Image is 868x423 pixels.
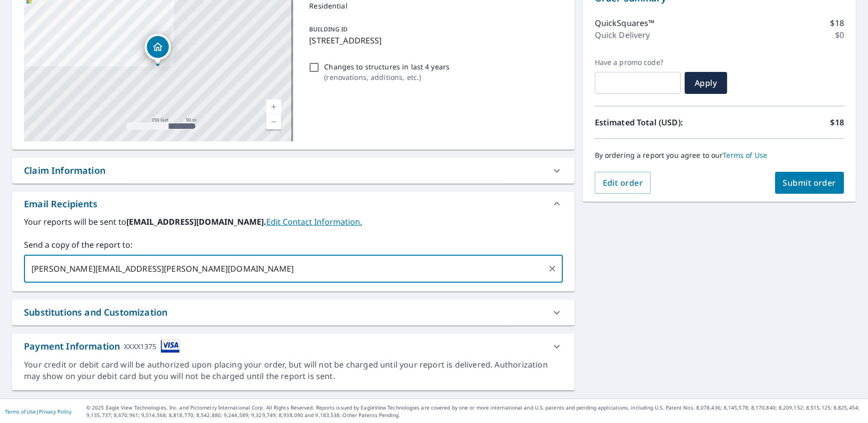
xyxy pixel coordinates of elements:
p: QuickSquares™ [595,17,655,29]
p: © 2025 Eagle View Technologies, Inc. and Pictometry International Corp. All Rights Reserved. Repo... [86,404,863,419]
div: Payment Information [24,340,180,353]
a: Terms of Use [723,150,768,160]
div: XXXX1375 [124,340,156,353]
div: Your credit or debit card will be authorized upon placing your order, but will not be charged unt... [24,359,563,382]
div: Dropped pin, building 1, Residential property, 13198 W 27th Ln Golden, CO 80401 [145,34,171,65]
p: [STREET_ADDRESS] [309,34,558,46]
button: Apply [685,72,727,94]
p: Estimated Total (USD): [595,116,720,128]
button: Clear [545,262,559,276]
span: Edit order [603,177,643,188]
div: Substitutions and Customization [24,306,167,319]
div: Substitutions and Customization [12,300,575,325]
button: Edit order [595,172,651,194]
a: Current Level 17, Zoom In [266,99,281,114]
p: | [5,409,71,415]
label: Send a copy of the report to: [24,239,563,251]
p: Changes to structures in last 4 years [324,61,449,72]
div: Email Recipients [12,192,575,216]
div: Email Recipients [24,197,97,211]
a: Terms of Use [5,408,36,415]
label: Your reports will be sent to [24,216,563,228]
div: Payment InformationXXXX1375cardImage [12,334,575,359]
b: [EMAIL_ADDRESS][DOMAIN_NAME]. [126,216,266,227]
a: Current Level 17, Zoom Out [266,114,281,129]
p: BUILDING ID [309,25,348,33]
label: Have a promo code? [595,58,681,67]
p: ( renovations, additions, etc. ) [324,72,449,82]
span: Submit order [783,177,837,188]
div: Claim Information [12,158,575,183]
button: Submit order [775,172,845,194]
p: Quick Delivery [595,29,650,41]
p: $0 [835,29,844,41]
div: Claim Information [24,164,105,177]
p: $18 [831,17,844,29]
a: Privacy Policy [39,408,71,415]
p: By ordering a report you agree to our [595,151,844,160]
p: $18 [831,116,844,128]
span: Apply [693,77,719,88]
img: cardImage [161,340,180,353]
a: EditContactInfo [266,216,362,227]
p: Residential [309,0,558,11]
